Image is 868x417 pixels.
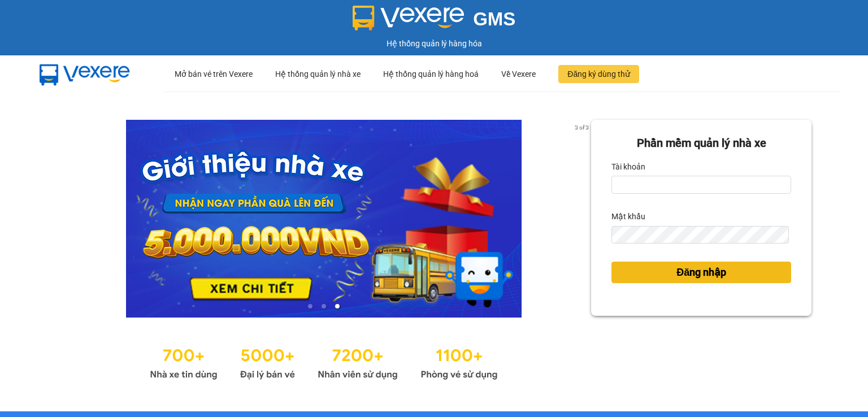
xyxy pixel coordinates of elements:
[611,158,645,176] label: Tài khoản
[571,120,591,134] p: 3 of 3
[275,56,361,92] div: Hệ thống quản lý nhà xe
[473,8,515,29] span: GMS
[57,120,72,318] button: previous slide / item
[567,68,630,80] span: Đăng ký dùng thử
[335,304,340,309] li: slide item 3
[611,262,791,283] button: Đăng nhập
[383,56,479,92] div: Hệ thống quản lý hàng hoá
[611,134,791,152] div: Phần mềm quản lý nhà xe
[308,304,313,309] li: slide item 1
[353,17,516,26] a: GMS
[558,65,639,83] button: Đăng ký dùng thử
[322,304,326,309] li: slide item 2
[3,37,865,50] div: Hệ thống quản lý hàng hóa
[575,120,591,318] button: next slide / item
[676,264,726,280] span: Đăng nhập
[28,55,141,93] img: mbUUG5Q.png
[353,6,465,31] img: logo 2
[611,207,645,225] label: Mật khẩu
[611,226,788,244] input: Mật khẩu
[150,340,498,383] img: Statistics.png
[501,56,536,92] div: Về Vexere
[175,56,253,92] div: Mở bán vé trên Vexere
[611,176,791,194] input: Tài khoản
